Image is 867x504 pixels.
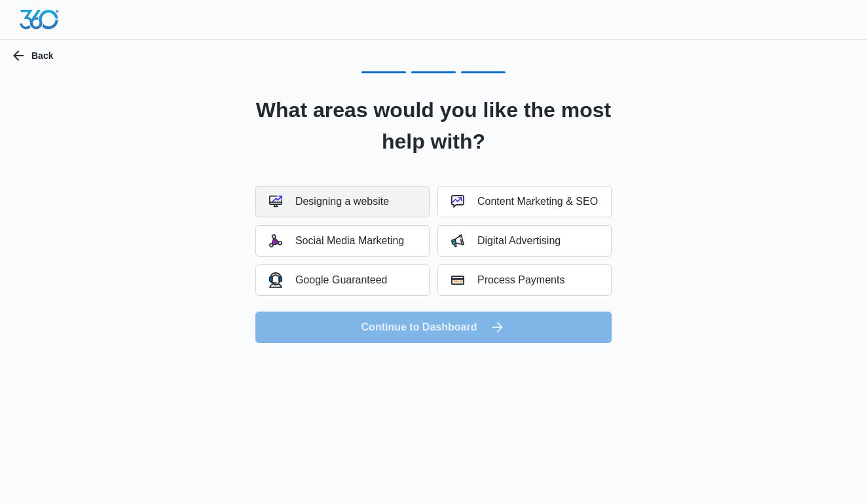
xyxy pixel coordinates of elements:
div: Digital Advertising [451,234,561,247]
button: Designing a website [255,186,430,217]
div: Google Guaranteed [269,272,388,287]
button: Google Guaranteed [255,264,430,296]
h2: What areas would you like the most help with? [239,94,628,157]
div: Designing a website [269,195,389,208]
button: Content Marketing & SEO [437,186,612,217]
div: Content Marketing & SEO [451,195,598,208]
div: Process Payments [451,274,564,287]
button: Social Media Marketing [255,225,430,257]
div: Social Media Marketing [269,234,404,247]
button: Process Payments [437,264,612,296]
button: Digital Advertising [437,225,612,257]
